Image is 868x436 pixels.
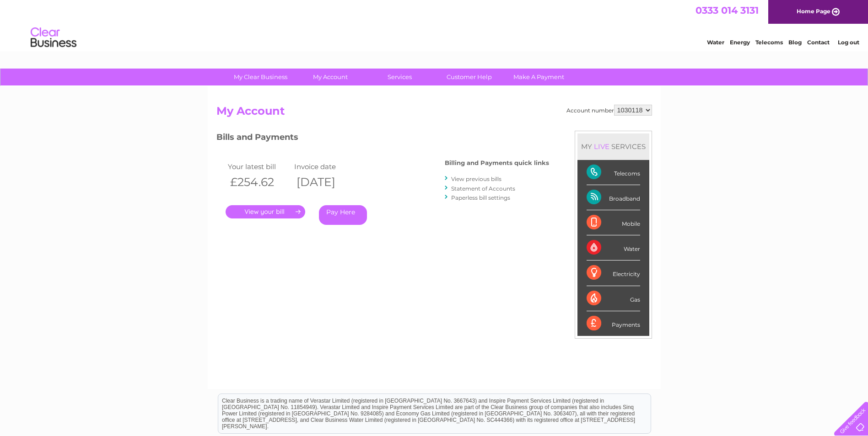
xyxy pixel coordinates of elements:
[807,39,830,46] a: Contact
[707,39,724,46] a: Water
[226,173,292,191] th: £254.62
[838,39,859,46] a: Log out
[223,69,298,85] a: My Clear Business
[451,194,510,201] a: Paperless bill settings
[587,185,640,210] div: Broadband
[292,173,358,191] th: [DATE]
[587,210,640,235] div: Mobile
[216,105,652,122] h2: My Account
[292,160,358,173] td: Invoice date
[445,160,549,166] h4: Billing and Payments quick links
[730,39,750,46] a: Energy
[587,261,640,286] div: Electricity
[451,175,501,182] a: View previous bills
[755,39,783,46] a: Telecoms
[592,142,611,151] div: LIVE
[788,39,802,46] a: Blog
[501,69,577,85] a: Make A Payment
[566,105,652,116] div: Account number
[695,5,759,16] a: 0333 014 3131
[30,24,77,52] img: logo.png
[577,133,649,160] div: MY SERVICES
[362,69,437,85] a: Services
[292,69,368,85] a: My Account
[218,5,651,44] div: Clear Business is a trading name of Verastar Limited (registered in [GEOGRAPHIC_DATA] No. 3667643...
[587,286,640,311] div: Gas
[226,205,305,218] a: .
[226,160,292,173] td: Your latest bill
[587,235,640,261] div: Water
[587,160,640,185] div: Telecoms
[431,69,507,85] a: Customer Help
[451,185,515,192] a: Statement of Accounts
[319,205,367,225] a: Pay Here
[216,131,549,147] h3: Bills and Payments
[587,311,640,336] div: Payments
